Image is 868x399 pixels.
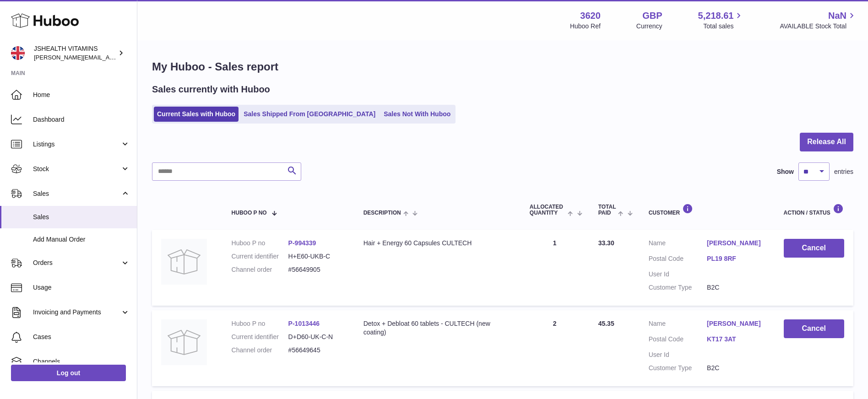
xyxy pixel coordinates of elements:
span: 45.35 [598,320,614,327]
span: [PERSON_NAME][EMAIL_ADDRESS][DOMAIN_NAME] [34,54,184,61]
img: no-photo.jpg [161,319,207,365]
span: Dashboard [33,115,130,124]
dt: Channel order [232,346,288,355]
dt: Current identifier [232,252,288,261]
span: Huboo P no [232,210,267,216]
a: P-1013446 [288,320,320,327]
dt: Postal Code [649,335,707,346]
strong: 3620 [580,10,601,22]
dt: User Id [649,270,707,279]
span: Add Manual Order [33,235,130,244]
dt: Current identifier [232,333,288,341]
span: 33.30 [598,239,614,247]
dt: Customer Type [649,283,707,292]
span: Total sales [703,22,744,31]
td: 2 [521,310,589,386]
span: Orders [33,259,120,267]
dt: Huboo P no [232,239,288,248]
a: NaN AVAILABLE Stock Total [780,10,857,31]
span: AVAILABLE Stock Total [780,22,857,31]
div: Detox + Debloat 60 tablets - CULTECH (new coating) [363,319,511,337]
dd: D+D60-UK-C-N [288,333,345,341]
button: Release All [800,133,853,151]
span: Invoicing and Payments [33,308,120,317]
dt: Channel order [232,265,288,274]
span: Total paid [598,204,616,216]
span: Channels [33,357,130,366]
a: PL19 8RF [707,254,765,263]
a: KT17 3AT [707,335,765,344]
span: Description [363,210,401,216]
h1: My Huboo - Sales report [152,59,853,74]
span: Sales [33,213,130,221]
img: francesca@jshealthvitamins.com [11,46,25,60]
label: Show [777,167,794,176]
dd: H+E60-UKB-C [288,252,345,261]
div: Currency [636,22,662,31]
dd: B2C [707,364,765,372]
dt: User Id [649,350,707,359]
button: Cancel [784,239,844,258]
a: P-994339 [288,239,316,247]
dd: #56649645 [288,346,345,355]
a: Sales Shipped From [GEOGRAPHIC_DATA] [240,107,379,122]
a: Current Sales with Huboo [154,107,239,122]
dt: Name [649,239,707,250]
a: Sales Not With Huboo [380,107,454,122]
button: Cancel [784,319,844,338]
dt: Postal Code [649,254,707,265]
a: 5,218.61 Total sales [698,10,744,31]
strong: GBP [642,10,662,22]
div: Action / Status [784,204,844,216]
span: Sales [33,189,120,198]
div: Customer [649,204,765,216]
td: 1 [521,230,589,306]
dt: Name [649,319,707,330]
span: Home [33,91,130,99]
span: 5,218.61 [698,10,734,22]
span: ALLOCATED Quantity [530,204,565,216]
span: Cases [33,333,130,341]
dd: #56649905 [288,265,345,274]
span: Listings [33,140,120,149]
dt: Huboo P no [232,319,288,328]
span: Stock [33,165,120,173]
a: [PERSON_NAME] [707,239,765,248]
div: Huboo Ref [570,22,601,31]
dd: B2C [707,283,765,292]
h2: Sales currently with Huboo [152,83,270,96]
img: no-photo.jpg [161,239,207,285]
a: Log out [11,365,126,381]
span: NaN [828,10,846,22]
span: entries [834,167,853,176]
div: Hair + Energy 60 Capsules CULTECH [363,239,511,248]
span: Usage [33,283,130,292]
dt: Customer Type [649,364,707,372]
div: JSHEALTH VITAMINS [34,44,116,62]
a: [PERSON_NAME] [707,319,765,328]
